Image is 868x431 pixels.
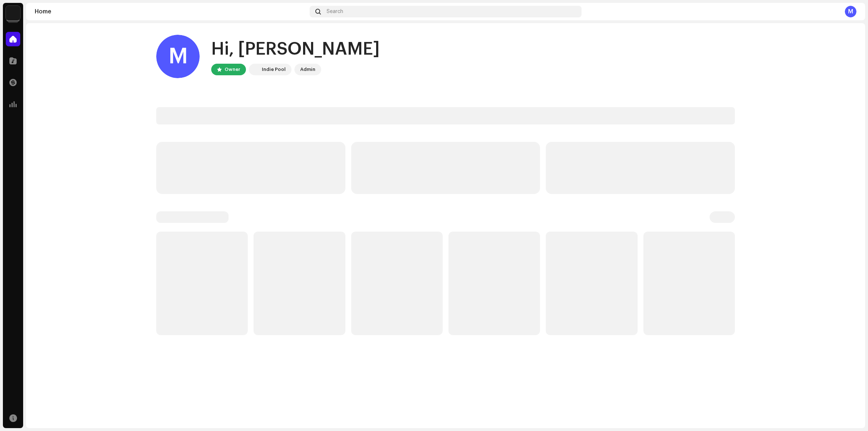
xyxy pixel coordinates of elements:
[6,6,20,20] img: 190830b2-3b53-4b0d-992c-d3620458de1d
[225,65,240,74] div: Owner
[35,9,307,14] div: Home
[327,9,343,14] span: Search
[156,35,200,78] div: M
[250,65,259,74] img: 190830b2-3b53-4b0d-992c-d3620458de1d
[211,38,380,61] div: Hi, [PERSON_NAME]
[262,65,286,74] div: Indie Pool
[300,65,315,74] div: Admin
[845,6,856,17] div: M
